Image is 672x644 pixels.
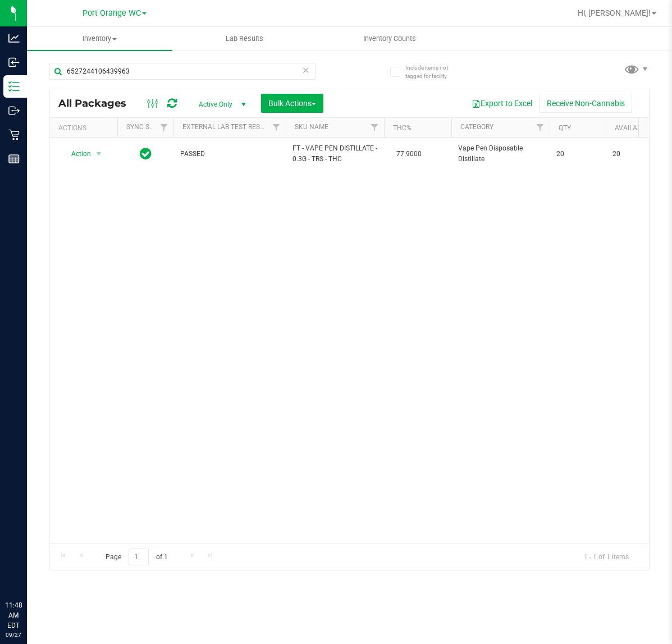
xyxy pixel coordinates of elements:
span: 20 [556,149,599,159]
iframe: Resource center [11,554,45,588]
span: select [92,146,106,162]
inline-svg: Reports [8,153,20,165]
button: Export to Excel [464,94,540,113]
a: Category [460,123,493,131]
span: 1 - 1 of 1 items [575,549,638,565]
span: Hi, [PERSON_NAME]! [578,8,651,17]
p: 11:48 AM EDT [5,600,22,631]
span: Inventory Counts [348,34,431,44]
span: Vape Pen Disposable Distillate [458,143,543,165]
span: 20 [612,149,655,159]
p: 09/27 [5,631,22,639]
div: Actions [58,124,113,132]
a: Qty [559,124,571,132]
a: Sync Status [126,123,170,131]
span: Action [61,146,92,162]
a: Inventory Counts [317,27,463,51]
input: 1 [129,549,149,566]
inline-svg: Inventory [8,81,20,92]
a: Filter [155,118,173,137]
a: Filter [531,118,550,137]
a: Lab Results [172,27,318,51]
inline-svg: Inbound [8,57,20,68]
a: SKU Name [295,123,328,131]
span: PASSED [180,149,279,159]
button: Receive Non-Cannabis [540,94,632,113]
span: 77.9000 [391,146,427,162]
a: Filter [365,118,384,137]
span: Page of 1 [96,549,177,566]
inline-svg: Retail [8,129,20,140]
a: External Lab Test Result [182,123,271,131]
a: Inventory [27,27,172,51]
a: THC% [393,124,412,132]
span: Lab Results [211,34,278,44]
span: All Packages [58,97,138,109]
span: Bulk Actions [268,99,316,108]
a: Available [615,124,648,132]
input: Search Package ID, Item Name, SKU, Lot or Part Number... [49,63,316,80]
span: Port Orange WC [83,8,141,18]
inline-svg: Outbound [8,105,20,116]
span: Include items not tagged for facility [405,63,461,80]
span: Clear [302,63,310,77]
span: Inventory [27,34,172,44]
span: In Sync [140,146,152,162]
span: FT - VAPE PEN DISTILLATE - 0.3G - TRS - THC [292,143,377,165]
inline-svg: Analytics [8,33,20,44]
a: Filter [267,118,286,137]
button: Bulk Actions [261,94,323,113]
